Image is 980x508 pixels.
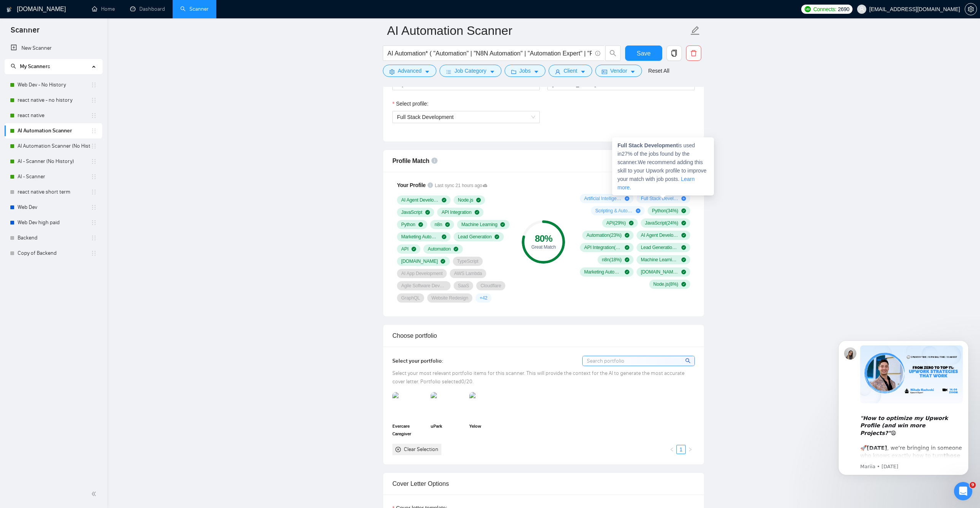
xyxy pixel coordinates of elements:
span: uPark [431,422,464,438]
span: Profile Match [392,158,430,164]
span: check-circle [681,270,686,274]
span: check-circle [625,270,629,274]
span: Advanced [398,67,421,75]
button: right [686,445,695,454]
span: user [555,69,560,75]
span: check-circle [442,198,446,202]
span: Lead Generation [458,234,492,240]
span: API [401,246,408,252]
span: check-circle [681,282,686,287]
span: Select profile: [396,99,428,108]
span: Vendor [610,67,627,75]
a: 1 [677,445,685,454]
span: Connects: [813,5,836,13]
span: holder [91,189,97,195]
span: holder [91,250,97,256]
img: portfolio thumbnail image [469,392,503,419]
button: barsJob Categorycaret-down [439,65,501,77]
div: Choose portfolio [392,325,695,347]
li: Web Dev - No History [5,77,102,93]
span: Evercare Caregiver [392,422,426,438]
span: Jobs [519,67,531,75]
span: search [685,357,692,365]
a: dashboardDashboard [130,6,165,12]
span: info-circle [428,182,433,188]
li: New Scanner [5,41,102,56]
span: JavaScript [401,209,422,215]
span: plus-circle [636,208,640,213]
span: caret-down [534,69,539,75]
span: plus-circle [681,196,686,201]
a: Web Dev - No History [18,77,91,93]
span: GraphQL [401,295,420,301]
img: logo [7,3,12,16]
span: check-circle [625,245,629,250]
span: Automation ( 23 %) [586,232,622,238]
span: check-circle [418,222,423,227]
span: edit [690,26,700,36]
span: check-circle [625,257,629,262]
span: idcard [602,69,607,75]
span: close-circle [395,447,401,452]
a: setting [965,6,977,12]
a: react native [18,108,91,123]
span: info-circle [431,158,438,164]
span: 9 [970,482,976,488]
div: Cover Letter Options [392,473,695,495]
span: caret-down [425,69,430,75]
span: Node.js [458,197,473,203]
a: react native - no history [18,93,91,108]
span: + 42 [480,295,487,301]
span: check-circle [425,210,430,215]
span: Marketing Automation ( 11 %) [584,269,622,275]
button: setting [965,3,977,15]
span: double-left [91,490,99,498]
span: Python ( 34 %) [652,208,678,214]
a: searchScanner [180,6,209,12]
a: AI Automation Scanner [18,123,91,138]
span: Select your most relevant portfolio items for this scanner. This will provide the context for the... [392,370,684,385]
li: AI - Scanner [5,169,102,184]
span: AI App Development [401,270,443,277]
input: Search portfolio [583,356,694,366]
li: Web Dev high paid [5,215,102,230]
span: left [670,447,674,452]
span: n8n [434,221,442,228]
button: settingAdvancedcaret-down [383,65,436,77]
a: AI - Scanner [18,169,91,184]
span: Job Category [454,67,486,75]
span: Client [563,67,577,75]
span: holder [91,158,97,164]
span: caret-down [490,69,495,75]
div: Clear Selection [404,445,438,454]
li: Web Dev [5,200,102,215]
button: copy [666,46,682,61]
span: Scanner [5,24,46,41]
li: AI - Scanner (No History) [5,154,102,169]
span: Website Redesign [431,295,468,301]
span: info-circle [595,51,600,56]
span: holder [91,97,97,103]
li: 1 [676,445,686,454]
span: setting [965,6,977,12]
a: Web Dev [18,200,91,215]
span: API Integration ( 19 %) [584,244,622,251]
span: SaaS [458,283,469,289]
li: Next Page [686,445,695,454]
span: search [11,63,16,69]
li: react native - no history [5,93,102,108]
span: is used in 27 % of the jobs found by the scanner. We recommend adding this skill to your Upwork p... [617,142,707,190]
span: check-circle [681,221,686,225]
img: portfolio thumbnail image [392,392,426,419]
input: Search Freelance Jobs... [387,49,592,58]
span: check-circle [495,234,499,239]
span: copy [667,50,681,57]
span: AWS Lambda [454,270,482,277]
span: check-circle [681,245,686,250]
a: Backend [18,230,91,246]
